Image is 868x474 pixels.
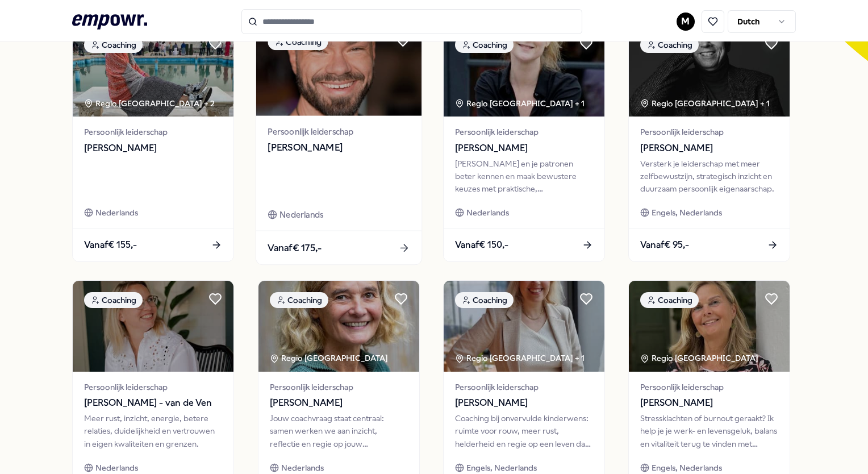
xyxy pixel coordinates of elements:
span: Persoonlijk leiderschap [455,381,593,393]
div: Coaching [268,34,328,51]
img: package image [629,26,790,117]
span: [PERSON_NAME] [270,396,408,410]
span: Persoonlijk leiderschap [640,126,778,138]
div: Coaching [640,37,699,53]
span: Persoonlijk leiderschap [84,381,222,393]
div: Regio [GEOGRAPHIC_DATA] [270,352,390,364]
div: Coaching [640,292,699,308]
div: Versterk je leiderschap met meer zelfbewustzijn, strategisch inzicht en duurzaam persoonlijk eige... [640,157,778,196]
span: Persoonlijk leiderschap [84,126,222,138]
div: Meer rust, inzicht, energie, betere relaties, duidelijkheid en vertrouwen in eigen kwaliteiten en... [84,412,222,450]
span: Vanaf € 95,- [640,238,689,252]
div: Regio [GEOGRAPHIC_DATA] [640,352,760,364]
span: Engels, Nederlands [652,461,722,474]
img: package image [73,26,233,117]
a: package imageCoachingRegio [GEOGRAPHIC_DATA] + 2Persoonlijk leiderschap[PERSON_NAME]NederlandsVan... [72,25,234,261]
span: [PERSON_NAME] [84,141,222,156]
span: [PERSON_NAME] [268,140,410,155]
div: Coaching [455,37,514,53]
span: Vanaf € 155,- [84,238,137,252]
div: Regio [GEOGRAPHIC_DATA] + 1 [640,97,770,110]
div: Coaching [84,37,143,53]
div: Coaching [84,292,143,308]
img: package image [629,281,790,372]
div: Regio [GEOGRAPHIC_DATA] + 1 [455,97,585,110]
button: M [677,13,695,31]
span: Nederlands [281,461,324,474]
span: Persoonlijk leiderschap [455,126,593,138]
div: Regio [GEOGRAPHIC_DATA] + 2 [84,97,215,110]
img: package image [444,26,604,117]
span: Engels, Nederlands [652,206,722,219]
a: package imageCoachingRegio [GEOGRAPHIC_DATA] + 1Persoonlijk leiderschap[PERSON_NAME]Versterk je l... [628,25,790,261]
span: Nederlands [95,461,138,474]
span: Nederlands [95,206,138,219]
div: Regio [GEOGRAPHIC_DATA] + 1 [455,352,585,364]
span: [PERSON_NAME] - van de Ven [84,396,222,410]
a: package imageCoachingPersoonlijk leiderschap[PERSON_NAME]NederlandsVanaf€ 175,- [255,22,422,265]
input: Search for products, categories or subcategories [241,9,582,34]
div: Coaching [270,292,328,308]
div: Jouw coachvraag staat centraal: samen werken we aan inzicht, reflectie en regie op jouw ontwikkel... [270,412,408,450]
span: Vanaf € 175,- [268,240,322,255]
img: package image [256,22,421,116]
div: Coaching [455,292,514,308]
span: [PERSON_NAME] [455,141,593,156]
span: [PERSON_NAME] [640,141,778,156]
span: Vanaf € 150,- [455,238,508,252]
span: Nederlands [466,206,509,219]
span: [PERSON_NAME] [640,396,778,410]
span: Persoonlijk leiderschap [268,125,410,138]
img: package image [444,281,604,372]
img: package image [258,281,419,372]
div: [PERSON_NAME] en je patronen beter kennen en maak bewustere keuzes met praktische, inzichtgevende... [455,157,593,196]
div: Stressklachten of burnout geraakt? Ik help je je werk- en levensgeluk, balans en vitaliteit terug... [640,412,778,450]
span: Engels, Nederlands [466,461,537,474]
a: package imageCoachingRegio [GEOGRAPHIC_DATA] + 1Persoonlijk leiderschap[PERSON_NAME][PERSON_NAME]... [443,25,605,261]
span: [PERSON_NAME] [455,396,593,410]
img: package image [73,281,233,372]
span: Nederlands [279,209,323,222]
span: Persoonlijk leiderschap [270,381,408,393]
span: Persoonlijk leiderschap [640,381,778,393]
div: Coaching bij onvervulde kinderwens: ruimte voor rouw, meer rust, helderheid en regie op een leven... [455,412,593,450]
